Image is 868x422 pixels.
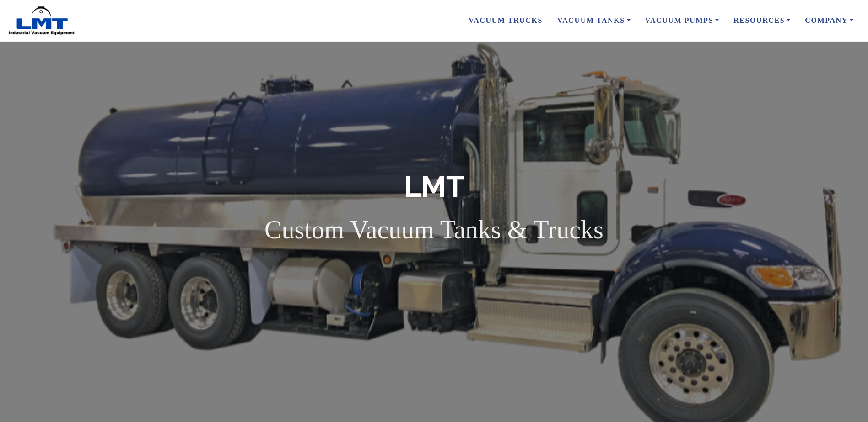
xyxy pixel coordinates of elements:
a: Vacuum Pumps [638,11,726,30]
a: Vacuum Tanks [550,11,638,30]
a: Vacuum Trucks [461,11,550,30]
img: LMT [7,6,76,36]
a: Company [798,11,861,30]
h1: LMT [264,166,604,207]
p: Custom Vacuum Tanks & Trucks [264,212,604,248]
a: Resources [726,11,798,30]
